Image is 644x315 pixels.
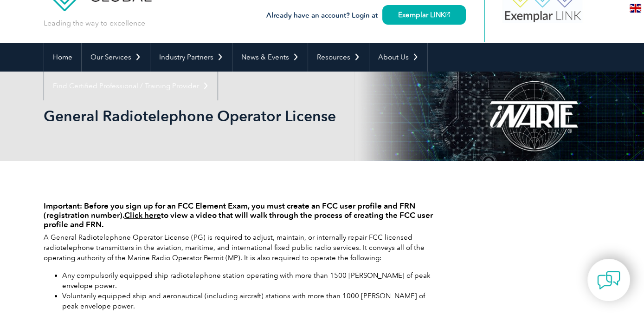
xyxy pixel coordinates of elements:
[630,4,641,13] img: en
[62,270,433,291] li: Any compulsorily equipped ship radiotelephone station operating with more than 1500 [PERSON_NAME]...
[82,43,150,72] a: Our Services
[150,43,232,72] a: Industry Partners
[597,269,620,292] img: contact-chat.png
[44,232,433,263] p: A General Radiotelephone Operator License (PG) is required to adjust, maintain, or internally rep...
[44,18,145,28] p: Leading the way to excellence
[44,72,218,100] a: Find Certified Professional / Training Provider
[369,43,427,72] a: About Us
[124,210,161,220] a: Click here
[382,5,466,25] a: Exemplar LINK
[44,43,81,72] a: Home
[62,291,433,311] li: Voluntarily equipped ship and aeronautical (including aircraft) stations with more than 1000 [PER...
[308,43,369,72] a: Resources
[232,43,308,72] a: News & Events
[44,201,433,229] h4: Important: Before you sign up for an FCC Element Exam, you must create an FCC user profile and FR...
[266,10,466,21] h3: Already have an account? Login at
[44,109,433,124] h2: General Radiotelephone Operator License
[445,12,450,17] img: open_square.png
